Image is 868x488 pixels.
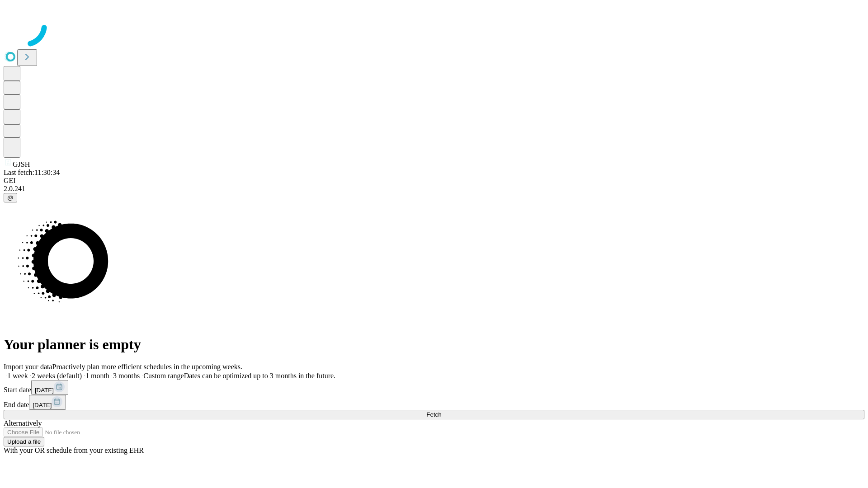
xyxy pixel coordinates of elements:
[7,372,28,380] span: 1 week
[32,372,82,380] span: 2 weeks (default)
[426,411,441,418] span: Fetch
[143,372,184,380] span: Custom range
[113,372,140,380] span: 3 months
[4,363,52,371] span: Import your data
[13,160,30,168] span: GJSH
[52,363,242,371] span: Proactively plan more efficient schedules in the upcoming weeks.
[4,193,17,202] button: @
[35,387,54,394] span: [DATE]
[4,380,864,395] div: Start date
[4,395,864,410] div: End date
[4,185,864,193] div: 2.0.241
[4,410,864,419] button: Fetch
[85,372,109,380] span: 1 month
[33,402,52,408] span: [DATE]
[7,194,14,201] span: @
[4,177,864,185] div: GEI
[184,372,335,380] span: Dates can be optimized up to 3 months in the future.
[4,437,44,446] button: Upload a file
[4,419,42,427] span: Alternatively
[4,169,60,176] span: Last fetch: 11:30:34
[31,380,68,395] button: [DATE]
[29,395,66,410] button: [DATE]
[4,446,144,454] span: With your OR schedule from your existing EHR
[4,336,864,353] h1: Your planner is empty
